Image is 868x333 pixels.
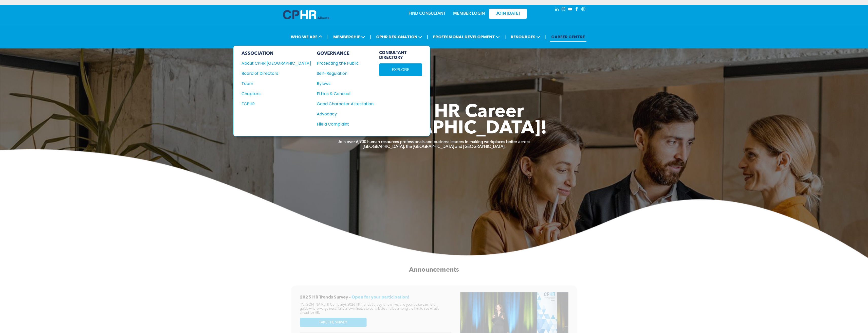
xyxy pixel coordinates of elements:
span: Take Your HR Career [344,103,524,121]
a: youtube [567,6,573,13]
div: ASSOCIATION [242,51,311,56]
a: TAKE THE SURVEY [300,318,366,327]
li: | [370,32,371,42]
div: Self-Regulation [317,70,368,77]
div: Protecting the Public [317,60,368,66]
div: Board of Directors [242,70,304,77]
span: TAKE THE SURVEY [319,320,347,324]
strong: [GEOGRAPHIC_DATA], the [GEOGRAPHIC_DATA] and [GEOGRAPHIC_DATA]. [363,145,506,149]
div: Team [242,80,304,87]
div: GOVERNANCE [317,51,374,56]
span: [PERSON_NAME] & Company’s 2026 HR Trends Survey is now live, and your voice can help guide where ... [300,303,439,314]
a: Social network [581,6,586,13]
div: About CPHR [GEOGRAPHIC_DATA] [242,60,304,66]
a: FCPHR [242,101,311,107]
a: Team [242,80,311,87]
span: MEMBERSHIP [332,32,367,42]
a: FIND CONSULTANT [409,12,446,16]
div: Advocacy [317,111,368,117]
li: | [427,32,428,42]
span: To [GEOGRAPHIC_DATA]! [321,120,547,138]
span: JOIN [DATE] [496,11,520,16]
a: Advocacy [317,111,374,117]
span: RESOURCES [509,32,542,42]
div: Good Character Attestation [317,101,368,107]
a: Chapters [242,91,311,97]
a: facebook [574,6,580,13]
a: CAREER CENTRE [550,32,586,42]
div: Ethics & Conduct [317,91,368,97]
li: | [545,32,546,42]
a: Good Character Attestation [317,101,374,107]
div: Bylaws [317,80,368,87]
a: EXPLORE [379,63,422,76]
strong: Join over 6,900 human resources professionals and business leaders in making workplaces better ac... [338,140,530,144]
a: Board of Directors [242,70,311,77]
a: instagram [561,6,566,13]
a: JOIN [DATE] [489,9,527,19]
span: Open for your participation! [352,295,409,299]
a: linkedin [554,6,560,13]
div: Chapters [242,91,304,97]
a: About CPHR [GEOGRAPHIC_DATA] [242,60,311,66]
div: FCPHR [242,101,304,107]
span: PROFESSIONAL DEVELOPMENT [431,32,501,42]
span: 2025 HR Trends Survey - [300,295,350,299]
a: Self-Regulation [317,70,374,77]
a: File a Complaint [317,121,374,127]
a: Protecting the Public [317,60,374,66]
a: Bylaws [317,80,374,87]
li: | [505,32,506,42]
img: A blue and white logo for cp alberta [283,10,329,19]
span: WHO WE ARE [289,32,324,42]
span: CONSULTANT DIRECTORY [379,51,422,60]
div: File a Complaint [317,121,368,127]
span: Announcements [409,267,459,273]
a: Ethics & Conduct [317,91,374,97]
span: CPHR DESIGNATION [375,32,424,42]
li: | [327,32,328,42]
a: MEMBER LOGIN [453,12,485,16]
